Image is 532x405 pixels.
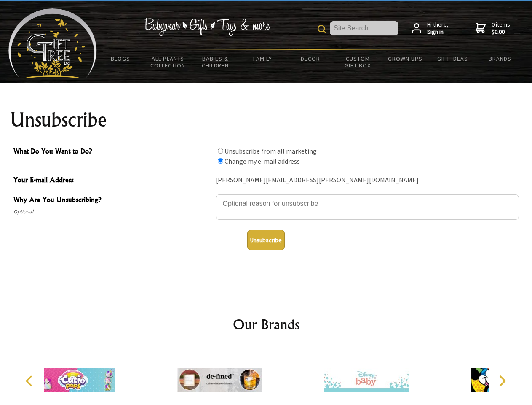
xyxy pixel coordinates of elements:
a: Babies & Children [192,50,239,74]
label: Change my e-mail address [225,157,300,165]
button: Next [493,372,511,390]
span: What Do You Want to Do? [13,146,211,158]
img: Babywear - Gifts - Toys & more [144,18,270,36]
h2: Our Brands [17,314,516,335]
a: Gift Ideas [429,50,476,67]
strong: $0.00 [492,28,510,36]
button: Unsubscribe [247,230,285,250]
img: Babyware - Gifts - Toys and more... [8,8,97,78]
strong: Sign in [427,28,449,36]
textarea: Why Are You Unsubscribing? [216,194,519,220]
span: Hi there, [427,21,449,36]
span: Your E-mail Address [13,175,211,187]
a: BLOGS [97,50,144,67]
a: Hi there,Sign in [412,21,449,36]
a: Decor [286,50,334,67]
label: Unsubscribe from all marketing [225,147,317,155]
input: What Do You Want to Do? [218,148,223,154]
span: Optional [13,207,211,217]
a: Custom Gift Box [334,50,382,74]
a: Brands [476,50,524,67]
button: Previous [21,372,40,390]
a: 0 items$0.00 [476,21,510,36]
img: product search [318,25,326,33]
span: Why Are You Unsubscribing? [13,194,211,207]
input: What Do You Want to Do? [218,158,223,164]
span: 0 items [492,21,510,36]
a: Grown Ups [381,50,429,67]
div: [PERSON_NAME][EMAIL_ADDRESS][PERSON_NAME][DOMAIN_NAME] [216,174,519,187]
input: Site Search [330,21,398,35]
h1: Unsubscribe [10,110,522,130]
a: All Plants Collection [144,50,192,74]
a: Family [239,50,287,67]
